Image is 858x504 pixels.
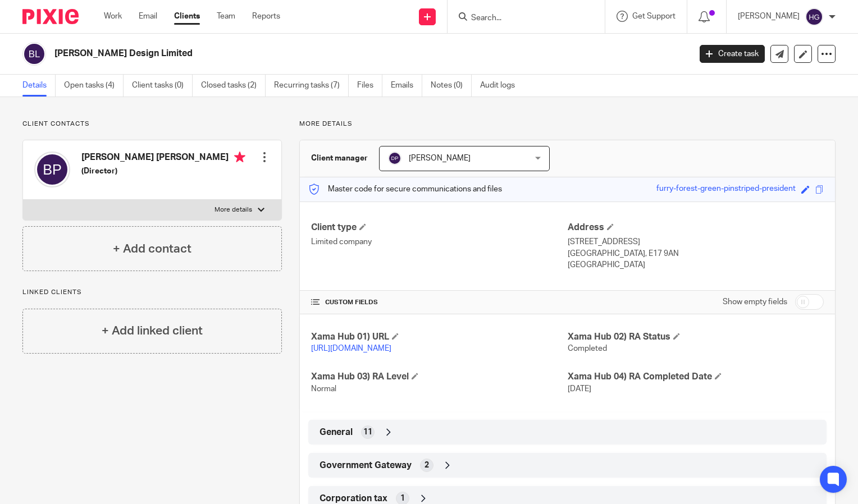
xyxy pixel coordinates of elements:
span: Completed [568,345,607,352]
h5: (Director) [81,166,245,177]
p: [GEOGRAPHIC_DATA], E17 9AN [568,248,824,259]
div: furry-forest-green-pinstriped-president [656,183,796,196]
span: 2 [425,460,429,471]
p: [STREET_ADDRESS] [568,236,824,248]
a: Emails [391,75,422,97]
img: Pixie [22,9,79,24]
i: Primary [234,152,245,163]
a: Clients [174,11,200,22]
p: Linked clients [22,288,282,297]
p: Client contacts [22,120,282,129]
h4: Xama Hub 02) RA Status [568,331,824,343]
label: Show empty fields [723,296,787,308]
h4: Xama Hub 03) RA Level [311,371,567,383]
a: Reports [252,11,280,22]
span: General [320,427,353,438]
span: 1 [400,493,405,504]
a: Files [357,75,382,97]
a: [URL][DOMAIN_NAME] [311,345,391,352]
a: Email [139,11,157,22]
img: svg%3E [34,152,70,187]
a: Create task [700,45,765,63]
a: Client tasks (0) [132,75,193,97]
img: svg%3E [388,152,401,165]
h4: + Add contact [113,240,191,258]
span: Get Support [632,12,676,20]
img: svg%3E [805,8,823,26]
p: More details [214,205,252,214]
a: Audit logs [480,75,523,97]
span: 11 [363,427,372,438]
p: [PERSON_NAME] [738,11,800,22]
img: svg%3E [22,42,46,66]
p: Master code for secure communications and files [308,184,502,195]
a: Notes (0) [431,75,472,97]
input: Search [470,13,571,24]
span: [DATE] [568,385,591,393]
span: Normal [311,385,336,393]
a: Team [217,11,235,22]
p: More details [299,120,836,129]
a: Open tasks (4) [64,75,124,97]
h4: Xama Hub 01) URL [311,331,567,343]
span: Government Gateway [320,460,412,471]
h4: Address [568,222,824,233]
a: Details [22,75,56,97]
h4: CUSTOM FIELDS [311,298,567,307]
a: Work [104,11,122,22]
p: [GEOGRAPHIC_DATA] [568,259,824,271]
h3: Client manager [311,153,368,164]
span: [PERSON_NAME] [409,154,471,162]
p: Limited company [311,236,567,248]
h4: [PERSON_NAME] [PERSON_NAME] [81,152,245,166]
h4: + Add linked client [102,322,203,340]
a: Closed tasks (2) [201,75,266,97]
h4: Xama Hub 04) RA Completed Date [568,371,824,383]
h4: Client type [311,222,567,233]
h2: [PERSON_NAME] Design Limited [54,48,557,59]
a: Recurring tasks (7) [274,75,349,97]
